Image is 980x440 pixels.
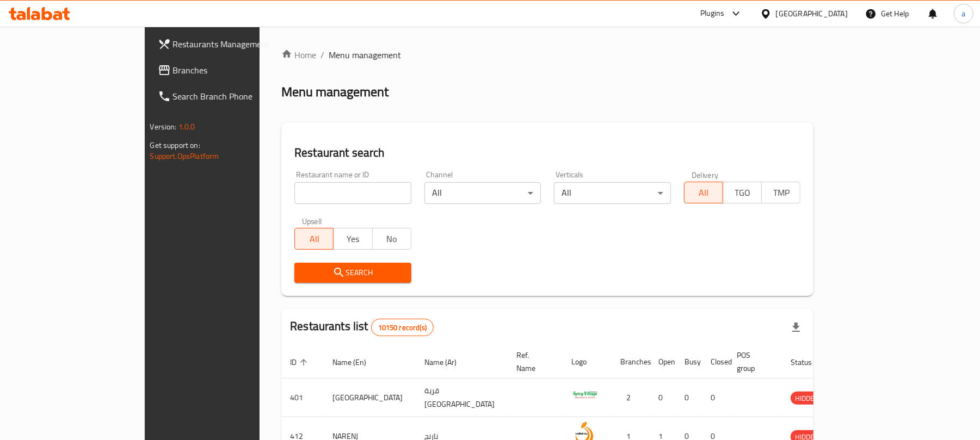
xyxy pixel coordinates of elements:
[338,231,368,247] span: Yes
[676,345,702,379] th: Busy
[371,319,434,336] div: Total records count
[791,392,823,405] span: HIDDEN
[516,349,550,375] span: Ref. Name
[700,7,724,20] div: Plugins
[961,8,965,20] span: a
[302,217,322,225] label: Upsell
[723,182,762,203] button: TGO
[173,90,300,103] span: Search Branch Phone
[320,48,324,61] li: /
[676,379,702,417] td: 0
[684,182,723,203] button: All
[149,31,309,57] a: Restaurants Management
[650,379,676,417] td: 0
[149,57,309,83] a: Branches
[290,356,311,369] span: ID
[150,120,177,134] span: Version:
[149,83,309,109] a: Search Branch Phone
[299,231,329,247] span: All
[689,185,719,201] span: All
[290,318,434,336] h2: Restaurants list
[303,266,403,280] span: Search
[150,138,200,152] span: Get support on:
[791,356,826,369] span: Status
[783,314,809,340] div: Export file
[294,145,800,161] h2: Restaurant search
[612,379,650,417] td: 2
[692,171,719,178] label: Delivery
[324,379,416,417] td: [GEOGRAPHIC_DATA]
[702,345,728,379] th: Closed
[372,323,433,333] span: 10150 record(s)
[329,48,401,61] span: Menu management
[424,356,471,369] span: Name (Ar)
[416,379,508,417] td: قرية [GEOGRAPHIC_DATA]
[150,149,219,163] a: Support.OpsPlatform
[332,356,380,369] span: Name (En)
[294,228,334,250] button: All
[571,382,599,409] img: Spicy Village
[173,38,300,51] span: Restaurants Management
[294,182,411,204] input: Search for restaurant name or ID..
[333,228,372,250] button: Yes
[612,345,650,379] th: Branches
[563,345,612,379] th: Logo
[173,64,300,77] span: Branches
[766,185,796,201] span: TMP
[178,120,195,134] span: 1.0.0
[761,182,800,203] button: TMP
[281,48,813,61] nav: breadcrumb
[702,379,728,417] td: 0
[554,182,671,204] div: All
[281,83,389,101] h2: Menu management
[737,349,769,375] span: POS group
[776,8,848,20] div: [GEOGRAPHIC_DATA]
[372,228,411,250] button: No
[294,263,411,283] button: Search
[424,182,541,204] div: All
[791,392,823,405] div: HIDDEN
[650,345,676,379] th: Open
[377,231,407,247] span: No
[728,185,757,201] span: TGO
